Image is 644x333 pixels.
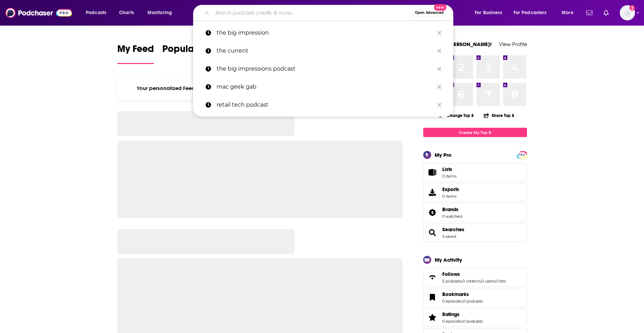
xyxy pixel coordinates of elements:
[442,279,462,283] a: 5 podcasts
[481,279,481,283] span: ,
[557,7,582,18] button: open menu
[86,8,106,18] span: Podcasts
[442,194,459,199] span: 0 items
[442,214,462,219] a: 0 watched
[442,271,506,277] a: Follows
[562,8,573,18] span: More
[423,223,527,242] span: Searches
[117,43,154,59] span: My Feed
[217,60,434,78] p: the big impressions podcast
[481,279,495,283] a: 0 users
[426,188,439,197] span: Exports
[629,5,635,11] svg: Add a profile image
[412,9,447,17] button: Open AdvancedNew
[423,268,527,287] span: Follows
[426,208,439,217] a: Brands
[193,60,453,78] a: the big impressions podcast
[426,292,439,302] a: Bookmarks
[442,226,464,233] a: Searches
[442,186,459,192] span: Exports
[435,152,452,158] div: My Pro
[442,166,456,172] span: Lists
[442,166,452,172] span: Lists
[499,41,527,47] a: View Profile
[442,271,460,277] span: Follows
[193,96,453,114] a: retail tech podcast
[217,42,434,60] p: the current
[601,7,611,19] a: Show notifications dropdown
[463,299,483,304] a: 0 podcasts
[435,111,478,120] button: Change Top 8
[415,11,444,15] span: Open Advanced
[212,7,412,18] input: Search podcasts, credits, & more...
[620,5,635,20] img: User Profile
[117,43,154,64] a: My Feed
[442,291,469,297] span: Bookmarks
[435,256,462,263] div: My Activity
[442,206,462,213] a: Brands
[217,24,434,42] p: the big impression
[495,279,495,283] span: ,
[518,152,526,157] span: PRO
[6,6,72,19] img: Podchaser - Follow, Share and Rate Podcasts
[470,7,511,18] button: open menu
[426,228,439,237] a: Searches
[514,8,547,18] span: For Podcasters
[442,174,456,179] span: 0 items
[442,234,456,239] a: 3 saved
[518,152,526,157] a: PRO
[200,5,460,21] div: Search podcasts, credits, & more...
[442,206,459,213] span: Brands
[483,109,515,122] button: Share Top 8
[143,7,181,18] button: open menu
[462,299,463,304] span: ,
[509,7,557,18] button: open menu
[162,43,221,59] span: Popular Feed
[423,203,527,222] span: Brands
[442,319,462,324] a: 0 episodes
[193,78,453,96] a: mac geek gab
[426,168,439,177] span: Lists
[115,7,138,18] a: Charts
[442,311,460,317] span: Ratings
[162,43,221,64] a: Popular Feed
[117,76,403,100] div: Your personalized Feed is curated based on the Podcasts, Creators, Users, and Lists that you Follow.
[423,128,527,137] a: Create My Top 8
[583,7,595,19] a: Show notifications dropdown
[426,272,439,282] a: Follows
[442,291,483,297] a: Bookmarks
[217,96,434,114] p: retail tech podcast
[193,42,453,60] a: the current
[442,299,462,304] a: 0 episodes
[462,279,462,283] span: ,
[462,279,481,283] a: 0 creators
[434,4,446,11] span: New
[475,8,502,18] span: For Business
[463,319,483,324] a: 0 podcasts
[81,7,115,18] button: open menu
[462,319,463,324] span: ,
[495,279,506,283] a: 0 lists
[423,288,527,307] span: Bookmarks
[442,311,483,317] a: Ratings
[119,8,134,18] span: Charts
[193,24,453,42] a: the big impression
[423,308,527,327] span: Ratings
[423,41,492,47] a: Welcome [PERSON_NAME]!
[620,5,635,20] span: Logged in as rpearson
[423,163,527,182] a: Lists
[426,313,439,322] a: Ratings
[147,8,172,18] span: Monitoring
[217,78,434,96] p: mac geek gab
[423,183,527,202] a: Exports
[620,5,635,20] button: Show profile menu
